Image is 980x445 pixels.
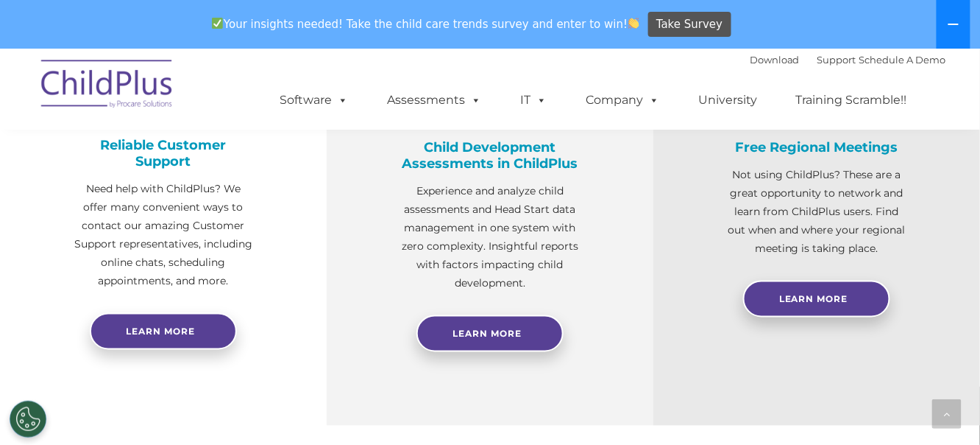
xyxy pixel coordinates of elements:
a: Learn More [416,315,564,352]
a: Company [571,85,674,115]
h4: Reliable Customer Support [74,137,253,169]
span: Learn more [126,326,195,337]
font: | [750,54,946,66]
span: Take Survey [656,12,722,38]
h4: Child Development Assessments in ChildPlus [400,139,580,172]
a: Learn More [743,281,890,318]
a: Download [750,54,800,66]
span: Learn More [452,329,522,340]
span: Your insights needed! Take the child care trends survey and enter to win! [205,10,646,38]
img: ChildPlus by Procare Solutions [34,49,181,123]
a: Support [817,54,856,66]
h4: Free Regional Meetings [727,139,906,155]
a: Assessments [372,85,496,115]
a: Take Survey [648,12,731,38]
span: Last name [205,97,249,108]
a: Schedule A Demo [859,54,946,66]
a: IT [505,85,561,115]
a: University [683,85,772,115]
img: ✅ [212,18,223,29]
span: Learn More [779,294,848,305]
img: 👏 [628,18,639,29]
button: Cookies Settings [10,401,46,438]
p: Not using ChildPlus? These are a great opportunity to network and learn from ChildPlus users. Fin... [727,167,906,259]
a: Software [265,85,363,115]
span: Phone number [205,158,267,169]
p: Experience and analyze child assessments and Head Start data management in one system with zero c... [400,183,580,293]
a: Learn more [90,313,237,350]
a: Training Scramble!! [781,85,922,115]
p: Need help with ChildPlus? We offer many convenient ways to contact our amazing Customer Support r... [74,181,253,291]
